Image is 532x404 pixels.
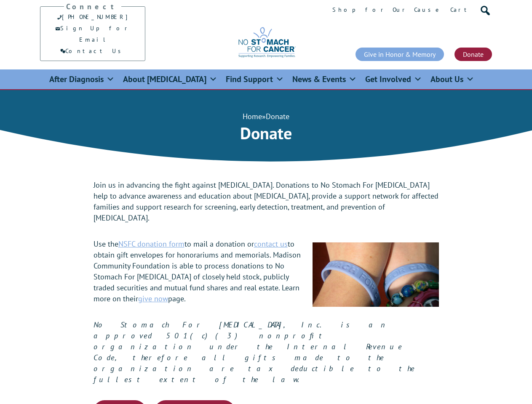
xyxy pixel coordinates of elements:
[365,69,422,89] a: Get Involved
[292,69,357,89] a: News & Events
[254,239,288,249] a: contact us
[49,69,115,89] a: After Diagnosis
[94,180,439,223] p: Join us in advancing the fight against [MEDICAL_DATA]. Donations to No Stomach For [MEDICAL_DATA]...
[356,48,444,61] a: Give in Honor & Memory
[332,4,471,15] nav: Utility Menu
[94,122,439,144] h1: Donate
[94,320,415,384] em: No Stomach For [MEDICAL_DATA], Inc. is an approved 501(c)(3) nonprofit organization under the Int...
[64,2,121,11] h2: Connect
[231,27,301,58] img: No Stomach for Cancer logo with tagline
[243,112,289,121] span: »
[332,6,442,13] a: Shop for Our Cause
[454,48,492,61] a: Donate
[57,13,128,21] a: [PHONE_NUMBER]
[123,69,217,89] a: About [MEDICAL_DATA]
[266,112,289,121] span: Donate
[138,294,168,303] a: give now
[313,242,439,307] img: wristband support
[243,112,262,121] a: Home
[226,69,284,89] a: Find Support
[94,239,439,304] p: Use the to mail a donation or to obtain gift envelopes for honorariums and memorials. Madison Com...
[118,239,184,249] a: NSFC donation form
[450,6,471,13] a: Cart
[430,69,474,89] a: About Us
[60,47,126,55] a: Contact Us
[55,24,131,43] a: Sign Up for Email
